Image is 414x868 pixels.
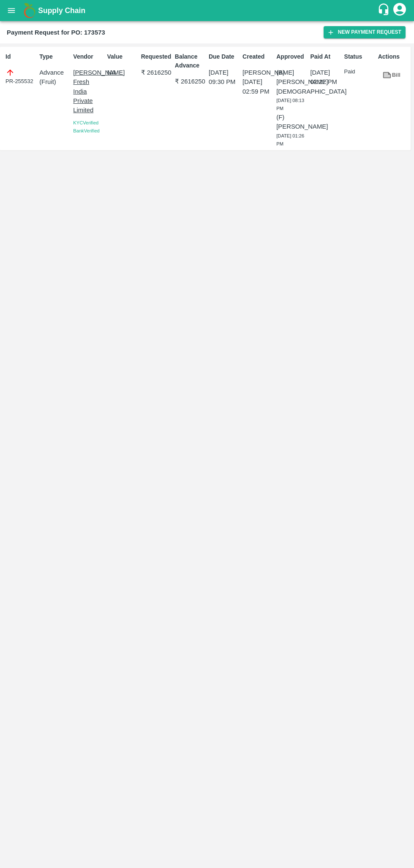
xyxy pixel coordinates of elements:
a: Bill [378,68,405,83]
a: Supply Chain [38,5,377,16]
p: (B) [PERSON_NAME][DEMOGRAPHIC_DATA] [276,68,307,96]
p: Status [344,52,375,61]
p: [PERSON_NAME] [242,68,273,77]
span: [DATE] 08:13 PM [276,98,304,111]
div: account of current user [392,2,407,19]
button: open drawer [2,1,21,20]
p: Advance [39,68,70,77]
span: Bank Verified [73,128,99,133]
img: logo [21,2,38,19]
p: Created [242,52,273,61]
p: ₹ 2616250 [141,68,172,77]
p: Id [5,52,36,61]
p: [DATE] 02:59 PM [242,77,273,96]
p: Approved [276,52,307,61]
p: Vendor [73,52,103,61]
p: Value [107,52,137,61]
p: [DATE] 02:22 PM [310,68,340,87]
div: customer-support [377,3,392,18]
b: Payment Request for PO: 173573 [7,29,105,36]
p: (F) [PERSON_NAME] [276,113,307,132]
p: Due Date [209,52,239,61]
p: ( Fruit ) [39,77,70,86]
p: Type [39,52,70,61]
p: NA [107,68,137,77]
div: PR-255532 [5,68,36,86]
p: Paid At [310,52,340,61]
button: New Payment Request [324,26,406,38]
p: Balance Advance [175,52,205,70]
b: Supply Chain [38,6,85,15]
p: [PERSON_NAME] Fresh India Private Limited [73,68,103,115]
p: Paid [344,68,375,76]
p: Requested [141,52,172,61]
span: KYC Verified [73,120,98,125]
p: Actions [378,52,409,61]
span: [DATE] 01:26 PM [276,133,304,147]
p: [DATE] 09:30 PM [209,68,239,87]
p: ₹ 2616250 [175,77,205,86]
